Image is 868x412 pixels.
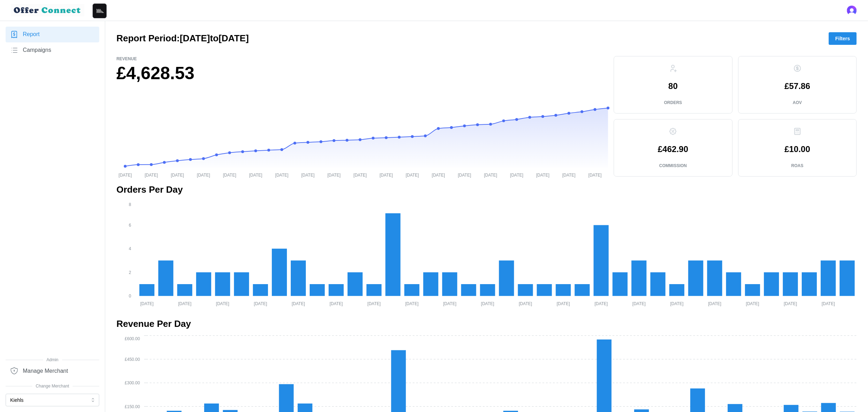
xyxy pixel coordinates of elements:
[6,394,99,406] button: Kiehls
[6,42,99,58] a: Campaigns
[481,301,494,306] tspan: [DATE]
[254,301,267,306] tspan: [DATE]
[847,6,857,15] img: 's logo
[125,337,140,342] tspan: £600.00
[6,27,99,42] a: Report
[368,301,381,306] tspan: [DATE]
[458,173,471,178] tspan: [DATE]
[119,173,132,178] tspan: [DATE]
[197,173,210,178] tspan: [DATE]
[405,301,419,306] tspan: [DATE]
[746,301,759,306] tspan: [DATE]
[484,173,497,178] tspan: [DATE]
[432,173,445,178] tspan: [DATE]
[847,6,857,15] button: Open user button
[510,173,524,178] tspan: [DATE]
[23,30,40,39] span: Report
[301,173,315,178] tspan: [DATE]
[562,173,576,178] tspan: [DATE]
[670,301,684,306] tspan: [DATE]
[588,173,602,178] tspan: [DATE]
[116,56,608,62] p: Revenue
[178,301,191,306] tspan: [DATE]
[129,294,131,298] tspan: 0
[785,145,810,153] p: £10.00
[116,62,608,85] h1: £4,628.53
[793,100,802,106] p: AOV
[140,301,154,306] tspan: [DATE]
[125,380,140,385] tspan: £300.00
[557,301,570,306] tspan: [DATE]
[292,301,305,306] tspan: [DATE]
[125,357,140,362] tspan: £450.00
[785,82,810,90] p: £57.86
[519,301,532,306] tspan: [DATE]
[23,367,68,376] span: Manage Merchant
[708,301,721,306] tspan: [DATE]
[6,357,99,363] span: Admin
[249,173,262,178] tspan: [DATE]
[275,173,289,178] tspan: [DATE]
[406,173,419,178] tspan: [DATE]
[129,270,131,275] tspan: 2
[223,173,236,178] tspan: [DATE]
[129,246,131,251] tspan: 4
[658,145,688,153] p: £462.90
[822,301,835,306] tspan: [DATE]
[116,32,249,44] h2: Report Period: [DATE] to [DATE]
[116,318,857,330] h2: Revenue Per Day
[659,163,687,169] p: Commission
[668,82,678,90] p: 80
[632,301,646,306] tspan: [DATE]
[354,173,367,178] tspan: [DATE]
[129,202,131,207] tspan: 8
[171,173,184,178] tspan: [DATE]
[536,173,550,178] tspan: [DATE]
[835,33,850,44] span: Filters
[129,223,131,228] tspan: 6
[664,100,682,106] p: Orders
[125,404,140,409] tspan: £150.00
[784,301,797,306] tspan: [DATE]
[379,173,393,178] tspan: [DATE]
[23,46,51,55] span: Campaigns
[11,4,84,16] img: loyalBe Logo
[330,301,343,306] tspan: [DATE]
[145,173,158,178] tspan: [DATE]
[216,301,229,306] tspan: [DATE]
[328,173,341,178] tspan: [DATE]
[443,301,457,306] tspan: [DATE]
[6,383,99,390] span: Change Merchant
[116,184,857,196] h2: Orders Per Day
[829,32,857,45] button: Filters
[791,163,803,169] p: ROAS
[6,363,99,379] a: Manage Merchant
[594,301,608,306] tspan: [DATE]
